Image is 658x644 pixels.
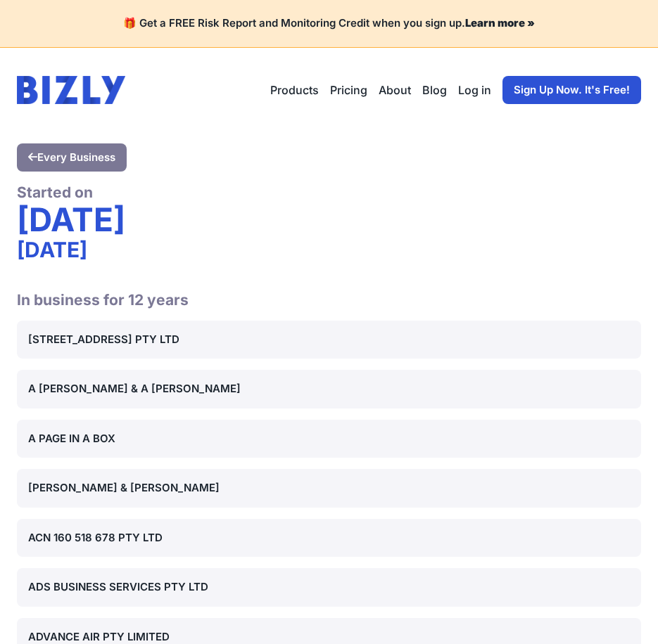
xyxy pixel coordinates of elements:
a: Sign Up Now. It's Free! [502,76,641,104]
a: Learn more » [465,16,535,30]
div: [PERSON_NAME] & [PERSON_NAME] [28,480,630,496]
a: Every Business [17,143,127,172]
div: A PAGE IN A BOX [28,431,630,447]
a: A [PERSON_NAME] & A [PERSON_NAME] [17,370,641,408]
a: Pricing [330,82,367,98]
div: [DATE] [17,202,641,237]
a: [STREET_ADDRESS] PTY LTD [17,321,641,359]
h2: In business for 12 years [17,273,641,309]
a: Blog [422,82,447,98]
div: [STREET_ADDRESS] PTY LTD [28,332,630,348]
div: ADS BUSINESS SERVICES PTY LTD [28,579,630,595]
a: ACN 160 518 678 PTY LTD [17,519,641,558]
a: About [379,82,411,98]
div: ACN 160 518 678 PTY LTD [28,530,630,546]
div: [DATE] [17,237,641,262]
a: A PAGE IN A BOX [17,420,641,458]
a: [PERSON_NAME] & [PERSON_NAME] [17,469,641,508]
button: Products [270,82,319,98]
div: Started on [17,183,641,202]
h4: 🎁 Get a FREE Risk Report and Monitoring Credit when you sign up. [17,17,641,30]
a: ADS BUSINESS SERVICES PTY LTD [17,568,641,607]
div: A [PERSON_NAME] & A [PERSON_NAME] [28,381,630,397]
a: Log in [458,82,491,98]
